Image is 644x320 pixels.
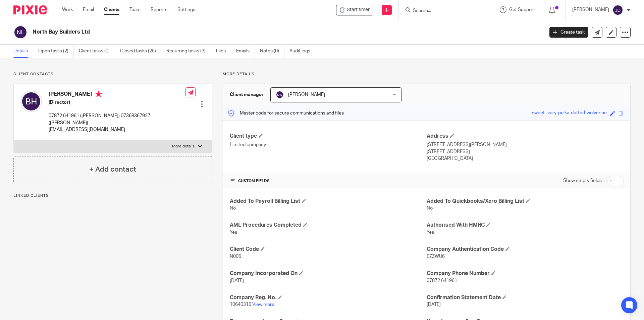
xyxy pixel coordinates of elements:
h4: Client Code [230,246,427,253]
h5: (Director) [49,99,185,106]
span: Start timer [347,6,370,13]
a: Closed tasks (25) [120,45,161,58]
span: [DATE] [230,278,244,283]
a: Create task [549,27,588,38]
h4: Company Authentication Code [427,246,624,253]
a: Team [129,6,141,13]
h4: CUSTOM FIELDS [230,178,427,184]
a: Clients [104,6,119,13]
p: 07872 641961 ([PERSON_NAME]) 07368367927 ([PERSON_NAME]) [49,112,185,126]
span: 07872 641961 [427,278,457,283]
span: [DATE] [427,302,441,307]
a: Client tasks (0) [79,45,115,58]
h3: Client manager [230,91,264,98]
p: [PERSON_NAME] [572,6,609,13]
span: Yes [230,230,237,235]
h4: AML Procedures Completed [230,222,427,229]
a: Reports [151,6,167,13]
span: [PERSON_NAME] [288,92,325,97]
div: North Bay Builders Ltd [336,5,373,15]
a: Work [62,6,73,13]
p: Limited company [230,141,427,148]
span: 10640316 [230,302,251,307]
img: svg%3E [13,25,28,39]
span: Yes [427,230,434,235]
span: No [230,206,236,211]
p: Master code for secure communications and files [228,110,344,117]
h4: + Add contact [89,164,136,175]
a: Emails [236,45,255,58]
img: svg%3E [20,91,42,112]
h4: Client type [230,133,427,140]
h4: Company Phone Number [427,270,624,277]
p: Linked clients [13,193,212,198]
span: Get Support [509,7,535,12]
p: More details [172,144,195,149]
a: Details [13,45,33,58]
img: svg%3E [612,5,623,15]
p: [GEOGRAPHIC_DATA] [427,155,624,162]
p: [STREET_ADDRESS] [427,148,624,155]
a: Settings [177,6,195,13]
h4: Authorised With HMRC [427,222,624,229]
p: [STREET_ADDRESS][PERSON_NAME] [427,141,624,148]
a: View more [252,302,274,307]
p: Client contacts [13,72,212,77]
a: Open tasks (2) [38,45,74,58]
a: Files [216,45,231,58]
p: [EMAIL_ADDRESS][DOMAIN_NAME] [49,126,185,133]
h2: North Bay Builders Ltd [33,29,438,36]
span: N006 [230,254,241,259]
h4: Address [427,133,624,140]
h4: [PERSON_NAME] [49,91,185,99]
h4: Added To Quickbooks/Xero Billing List [427,198,624,205]
a: Audit logs [289,45,315,58]
a: Recurring tasks (3) [166,45,211,58]
span: No [427,206,433,211]
label: Show empty fields [563,177,602,184]
i: Primary [95,91,102,97]
a: Notes (0) [260,45,284,58]
h4: Confirmation Statement Date [427,294,624,301]
span: EZZWU6 [427,254,445,259]
div: sweet-ivory-polka-dotted-wolverine [532,109,607,117]
img: Pixie [13,5,47,14]
a: Email [83,6,94,13]
img: svg%3E [276,91,284,99]
h4: Company Reg. No. [230,294,427,301]
h4: Company Incorporated On [230,270,427,277]
p: More details [223,72,631,77]
h4: Added To Payroll Billing List [230,198,427,205]
input: Search [412,8,473,14]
